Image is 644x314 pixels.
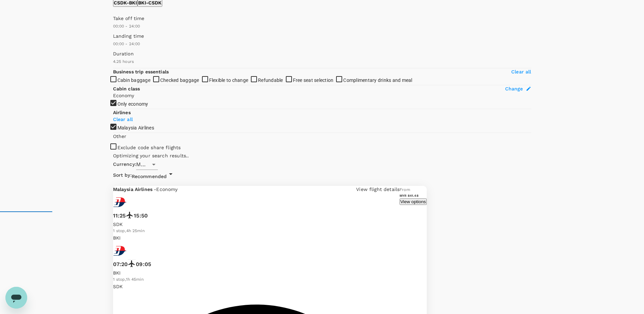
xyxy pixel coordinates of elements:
[113,260,128,268] p: 07:20
[5,287,27,309] iframe: Button to launch messaging window
[113,221,400,228] p: SDK
[113,234,400,241] p: BKI
[113,276,400,283] div: 1 stop , 1h 45min
[113,244,127,258] img: MH
[134,212,148,220] p: 15:50
[113,283,400,290] p: SDK
[136,260,151,268] p: 09:05
[113,228,400,234] div: 1 stop , 4h 25min
[113,212,126,220] p: 11:25
[113,269,400,276] p: BKI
